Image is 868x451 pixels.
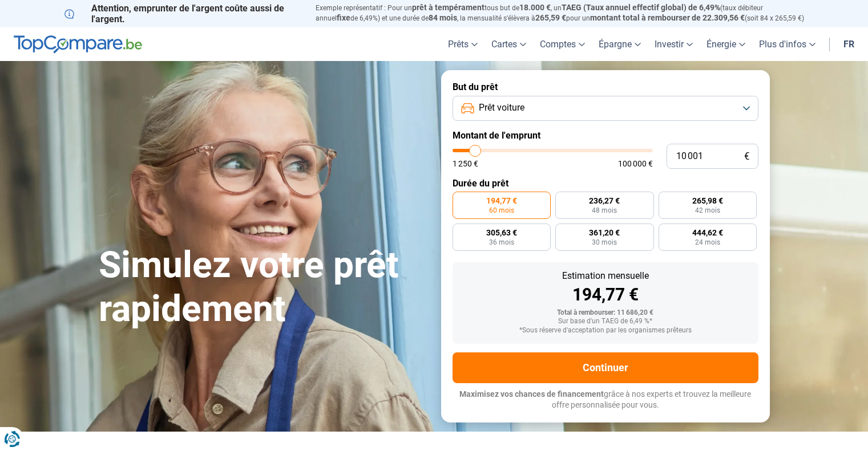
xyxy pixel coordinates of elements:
[837,27,861,61] a: fr
[462,318,749,326] div: Sur base d'un TAEG de 6,49 %*
[462,309,749,317] div: Total à rembourser: 11 686,20 €
[453,160,478,168] span: 1 250 €
[462,271,749,281] div: Estimation mensuelle
[592,27,648,61] a: Épargne
[462,286,749,303] div: 194,77 €
[489,239,514,246] span: 36 mois
[64,3,302,25] p: Attention, emprunter de l'argent coûte aussi de l'argent.
[692,229,723,237] span: 444,62 €
[590,13,745,22] span: montant total à rembourser de 22.309,56 €
[519,3,551,12] span: 18.000 €
[429,13,457,22] span: 84 mois
[486,197,517,205] span: 194,77 €
[592,239,617,246] span: 30 mois
[592,207,617,214] span: 48 mois
[453,82,758,92] label: But du prêt
[692,197,723,205] span: 265,98 €
[700,27,752,61] a: Énergie
[453,389,758,411] p: grâce à nos experts et trouvez la meilleure offre personnalisée pour vous.
[459,389,604,399] span: Maximisez vos chances de financement
[337,13,350,22] span: fixe
[589,197,620,205] span: 236,27 €
[99,243,427,331] h1: Simulez votre prêt rapidement
[486,229,517,237] span: 305,63 €
[562,3,720,12] span: TAEG (Taux annuel effectif global) de 6,49%
[695,207,720,214] span: 42 mois
[752,27,822,61] a: Plus d'infos
[14,35,142,54] img: TopCompare
[453,130,758,141] label: Montant de l'emprunt
[441,27,485,61] a: Prêts
[648,27,700,61] a: Investir
[462,327,749,335] div: *Sous réserve d'acceptation par les organismes prêteurs
[744,152,749,161] span: €
[535,13,566,22] span: 265,59 €
[618,160,653,168] span: 100 000 €
[485,27,533,61] a: Cartes
[453,352,758,383] button: Continuer
[533,27,592,61] a: Comptes
[316,3,804,23] p: Exemple représentatif : Pour un tous but de , un (taux débiteur annuel de 6,49%) et une durée de ...
[479,101,524,114] span: Prêt voiture
[453,96,758,121] button: Prêt voiture
[453,178,758,189] label: Durée du prêt
[412,3,485,12] span: prêt à tempérament
[489,207,514,214] span: 60 mois
[695,239,720,246] span: 24 mois
[589,229,620,237] span: 361,20 €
